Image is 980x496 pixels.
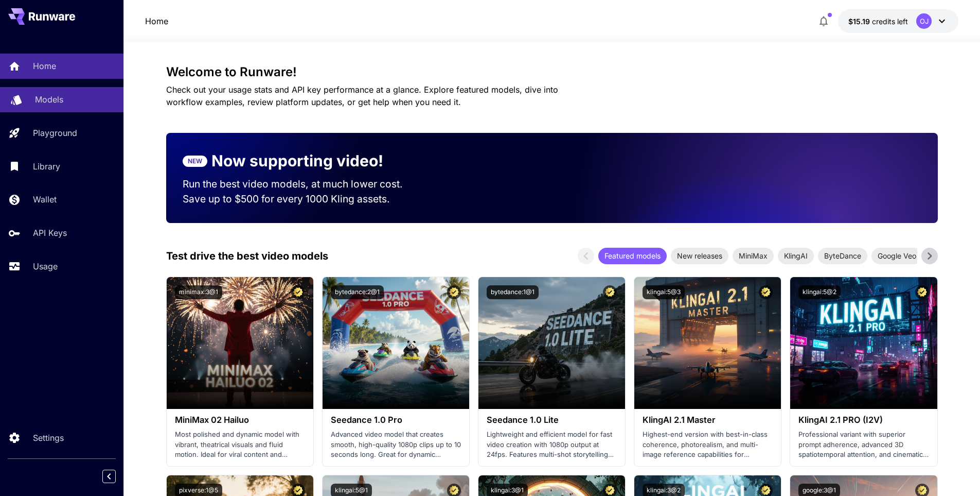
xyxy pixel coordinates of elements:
[634,277,781,409] img: alt
[145,15,168,27] a: Home
[598,250,667,261] span: Featured models
[183,177,422,192] p: Run the best video models, at much lower cost.
[487,430,617,460] p: Lightweight and efficient model for fast video creation with 1080p output at 24fps. Features mult...
[175,415,305,425] h3: MiniMax 02 Hailuo
[603,285,617,299] button: Certified Model – Vetted for best performance and includes a commercial license.
[110,467,123,486] div: Collapse sidebar
[175,285,222,299] button: minimax:3@1
[145,15,168,27] nav: breadcrumb
[33,160,60,173] p: Library
[643,285,685,299] button: klingai:5@3
[838,9,958,33] button: $15.19149OJ
[33,432,64,444] p: Settings
[598,248,667,264] div: Featured models
[291,285,305,299] button: Certified Model – Vetted for best performance and includes a commercial license.
[733,248,774,264] div: MiniMax
[211,149,383,173] p: Now supporting video!
[167,277,313,409] img: alt
[33,227,67,239] p: API Keys
[323,277,469,409] img: alt
[871,248,922,264] div: Google Veo
[331,285,384,299] button: bytedance:2@1
[848,17,872,26] span: $15.19
[35,93,63,106] p: Models
[643,430,773,460] p: Highest-end version with best-in-class coherence, photorealism, and multi-image reference capabil...
[790,277,937,409] img: alt
[487,285,539,299] button: bytedance:1@1
[183,192,422,207] p: Save up to $500 for every 1000 Kling assets.
[188,157,202,166] p: NEW
[175,430,305,460] p: Most polished and dynamic model with vibrant, theatrical visuals and fluid motion. Ideal for vira...
[33,60,56,72] p: Home
[871,250,922,261] span: Google Veo
[33,127,77,139] p: Playground
[848,16,908,27] div: $15.19149
[733,250,774,261] span: MiniMax
[166,84,558,107] span: Check out your usage stats and API key performance at a glance. Explore featured models, dive int...
[447,285,461,299] button: Certified Model – Vetted for best performance and includes a commercial license.
[102,470,116,483] button: Collapse sidebar
[166,65,938,79] h3: Welcome to Runware!
[33,193,57,206] p: Wallet
[778,250,814,261] span: KlingAI
[759,285,773,299] button: Certified Model – Vetted for best performance and includes a commercial license.
[778,248,814,264] div: KlingAI
[331,415,461,425] h3: Seedance 1.0 Pro
[33,260,58,272] p: Usage
[487,415,617,425] h3: Seedance 1.0 Lite
[798,415,929,425] h3: KlingAI 2.1 PRO (I2V)
[671,250,728,261] span: New releases
[915,285,929,299] button: Certified Model – Vetted for best performance and includes a commercial license.
[916,13,932,29] div: OJ
[166,248,328,264] p: Test drive the best video models
[478,277,625,409] img: alt
[331,430,461,460] p: Advanced video model that creates smooth, high-quality 1080p clips up to 10 seconds long. Great f...
[671,248,728,264] div: New releases
[872,17,908,26] span: credits left
[643,415,773,425] h3: KlingAI 2.1 Master
[798,285,841,299] button: klingai:5@2
[818,248,867,264] div: ByteDance
[798,430,929,460] p: Professional variant with superior prompt adherence, advanced 3D spatiotemporal attention, and ci...
[818,250,867,261] span: ByteDance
